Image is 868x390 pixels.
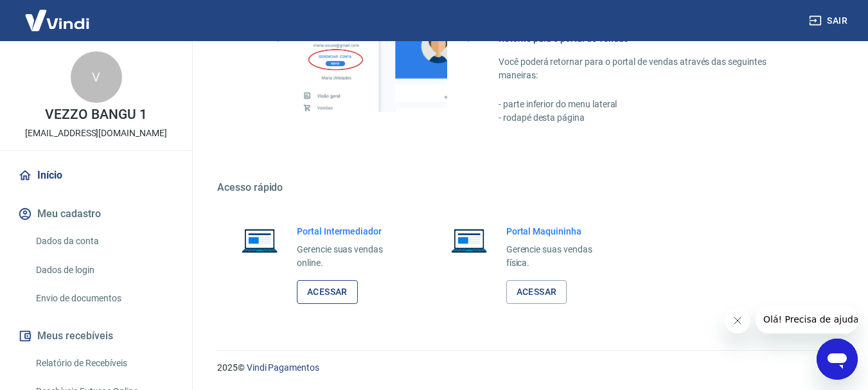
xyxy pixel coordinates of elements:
h6: Portal Maquininha [506,225,613,238]
p: [EMAIL_ADDRESS][DOMAIN_NAME] [25,127,167,140]
a: Acessar [297,280,358,304]
iframe: Mensagem da empresa [756,305,858,333]
a: Relatório de Recebíveis [31,350,177,377]
h6: Portal Intermediador [297,225,403,238]
button: Meus recebíveis [15,322,177,350]
img: Imagem de um notebook aberto [233,225,287,256]
p: Gerencie suas vendas física. [506,243,613,270]
div: V [71,51,122,103]
img: Imagem de um notebook aberto [442,225,496,256]
button: Meu cadastro [15,200,177,228]
img: Vindi [15,1,99,40]
p: Gerencie suas vendas online. [297,243,403,270]
iframe: Fechar mensagem [725,308,750,333]
a: Envio de documentos [31,285,177,312]
p: - rodapé desta página [499,111,806,125]
a: Dados de login [31,257,177,283]
p: Você poderá retornar para o portal de vendas através das seguintes maneiras: [499,55,806,82]
iframe: Botão para abrir a janela de mensagens [817,339,858,380]
p: VEZZO BANGU 1 [45,108,146,121]
button: Sair [806,9,853,33]
p: 2025 © [217,361,837,375]
a: Vindi Pagamentos [247,362,319,373]
a: Início [15,161,177,190]
span: Olá! Precisa de ajuda? [8,9,108,19]
a: Dados da conta [31,228,177,254]
h5: Acesso rápido [217,181,837,194]
a: Acessar [506,280,567,304]
p: - parte inferior do menu lateral [499,98,806,111]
